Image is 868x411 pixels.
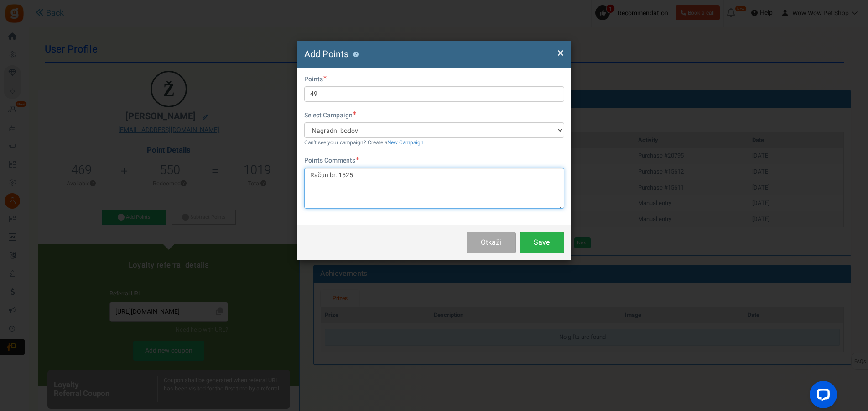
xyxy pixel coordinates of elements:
span: × [557,44,564,62]
small: Can't see your campaign? Create a [304,139,424,147]
label: Points Comments [304,156,359,165]
button: Otkaži [467,232,515,253]
label: Points [304,75,327,84]
button: Save [520,232,564,253]
span: Add Points [304,47,348,61]
a: New Campaign [387,139,424,147]
label: Select Campaign [304,111,356,120]
button: ? [353,52,359,58]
